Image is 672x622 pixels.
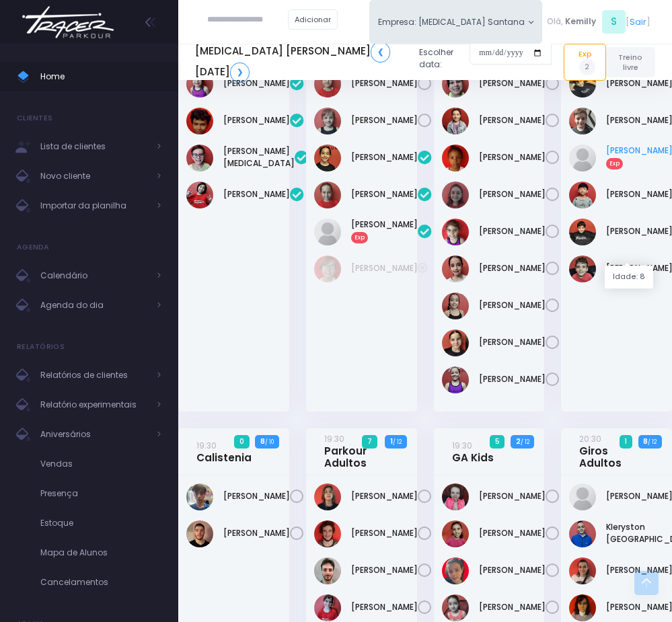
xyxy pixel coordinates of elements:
[195,38,552,86] div: Escolher data:
[479,564,546,576] a: [PERSON_NAME]
[351,114,418,126] a: [PERSON_NAME]
[479,225,546,237] a: [PERSON_NAME]
[442,329,469,356] img: Sarah Soares Dorizotti
[569,108,596,134] img: Gael Prado Cesena
[260,436,265,446] strong: 8
[479,336,546,348] a: [PERSON_NAME]
[351,151,418,163] a: [PERSON_NAME]
[223,490,290,502] a: [PERSON_NAME]
[40,138,148,155] span: Lista de clientes
[479,527,546,539] a: [PERSON_NAME]
[40,197,148,215] span: Importar da planilha
[40,167,148,185] span: Novo cliente
[40,455,161,473] span: Vendas
[40,366,148,384] span: Relatórios de clientes
[479,151,546,163] a: [PERSON_NAME]
[314,557,341,584] img: Rafael Eiras Freitas
[393,438,402,446] small: / 12
[351,527,418,539] a: [PERSON_NAME]
[314,594,341,621] img: Tiago Morais de Medeiros
[452,439,494,464] a: 19:30GA Kids
[564,44,605,80] a: Exp2
[223,114,290,126] a: [PERSON_NAME]
[569,594,596,621] img: Beatriz Valentim Perna
[569,483,596,510] img: João Pedro Silva Mansur
[452,440,472,451] small: 19:30
[442,108,469,134] img: Julia Ruggero Rodrigues
[479,188,546,200] a: [PERSON_NAME]
[351,490,418,502] a: [PERSON_NAME]
[579,59,595,75] span: 2
[569,145,596,171] img: Giovanni Siekaniec
[186,108,213,134] img: João Pedro Oliveira de Meneses
[442,145,469,171] img: Laura Varjão
[643,436,648,446] strong: 8
[351,188,418,200] a: [PERSON_NAME]
[579,433,601,444] small: 20:30
[17,334,65,360] h4: Relatórios
[40,514,161,532] span: Estoque
[324,432,395,469] a: 19:30Parkour Adultos
[40,68,161,85] span: Home
[362,435,377,449] span: 7
[605,266,653,288] div: Idade: 8
[230,63,250,83] a: ❯
[479,114,546,126] a: [PERSON_NAME]
[490,435,505,449] span: 5
[442,557,469,584] img: Maria Eduarda Mariano Serracini
[234,435,249,449] span: 0
[351,232,368,243] span: Exp
[479,262,546,274] a: [PERSON_NAME]
[569,219,596,245] img: Lorenzo Bortoletto de Alencar
[630,15,646,28] a: Sair
[223,145,295,169] a: [PERSON_NAME][MEDICAL_DATA]
[442,520,469,547] img: Maria Clara Giglio Correa
[442,182,469,208] img: Lívia Denz Machado Borges
[521,438,529,446] small: / 12
[606,158,623,169] span: Exp
[186,182,213,208] img: Lorena mie sato ayres
[442,293,469,319] img: Milena Kora Nakamashi
[314,520,341,547] img: Maurício de Moraes Viterbo
[40,267,148,284] span: Calendário
[579,432,650,469] a: 20:30Giros Adultos
[314,182,341,208] img: Catarina Camara Bona
[442,483,469,510] img: Giovanna Rodrigues Gialluize
[390,436,393,446] strong: 1
[223,527,290,539] a: [PERSON_NAME]
[40,426,148,443] span: Aniversários
[442,256,469,282] img: Marcella de Francesco Saavedra
[324,433,344,444] small: 19:30
[371,42,390,62] a: ❮
[40,544,161,561] span: Mapa de Alunos
[17,234,50,261] h4: Agenda
[288,9,338,30] a: Adicionar
[602,10,626,34] span: S
[565,15,596,28] span: Kemilly
[442,219,469,245] img: MILENA GERLIN DOS SANTOS
[186,483,213,510] img: Fernando Furlani Rodrigues
[479,601,546,613] a: [PERSON_NAME]
[620,435,632,449] span: 1
[606,47,655,77] a: Treino livre
[314,256,341,282] img: AMANDA OLINDA SILVESTRE DE PAIVA
[351,601,418,613] a: [PERSON_NAME]
[40,574,161,591] span: Cancelamentos
[314,219,341,245] img: Maria Eduarda Bianchi Moela
[479,373,546,385] a: [PERSON_NAME]
[196,440,217,451] small: 19:30
[265,438,274,446] small: / 10
[542,8,655,36] div: [ ]
[186,520,213,547] img: Natan Garcia Leão
[479,490,546,502] a: [PERSON_NAME]
[196,439,252,464] a: 19:30Calistenia
[17,105,52,132] h4: Clientes
[569,520,596,547] img: Kleryston Pariz
[442,366,469,393] img: Valentina Ricardo
[314,483,341,510] img: Guilherme Cento Magalhaes
[442,594,469,621] img: Valentina Cardoso de Mello Dias Panhota
[479,299,546,311] a: [PERSON_NAME]
[314,108,341,134] img: Rafaelle Pelati Pereyra
[40,485,161,502] span: Presença
[351,564,418,576] a: [PERSON_NAME]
